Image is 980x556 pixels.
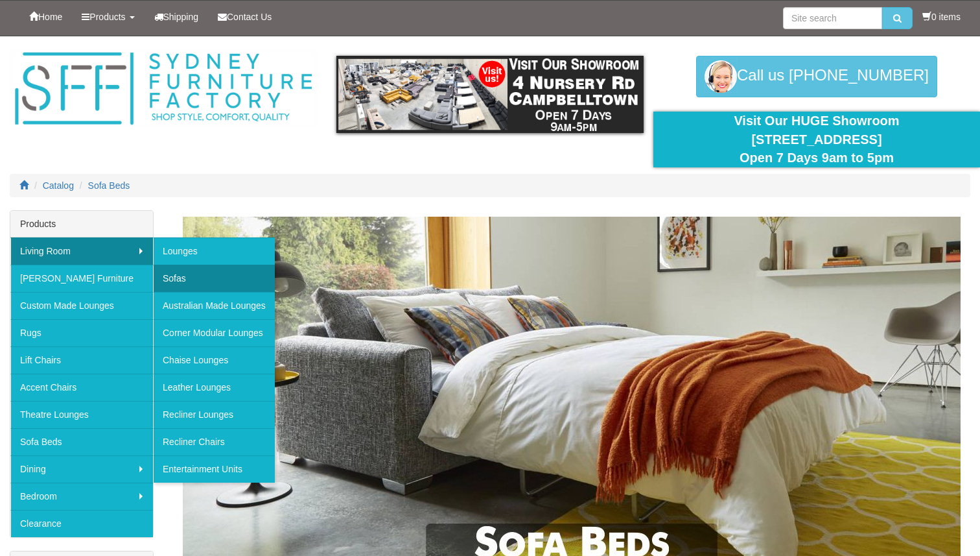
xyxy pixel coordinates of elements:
[38,12,62,22] span: Home
[153,455,275,483] a: Entertainment Units
[10,510,153,537] a: Clearance
[10,401,153,428] a: Theatre Lounges
[10,374,153,401] a: Accent Chairs
[10,49,317,128] img: Sydney Furniture Factory
[10,346,153,374] a: Lift Chairs
[10,428,153,455] a: Sofa Beds
[19,1,72,33] a: Home
[663,112,970,167] div: Visit Our HUGE Showroom [STREET_ADDRESS] Open 7 Days 9am to 5pm
[10,265,153,292] a: [PERSON_NAME] Furniture
[922,10,961,23] li: 0 items
[89,12,125,22] span: Products
[153,265,275,292] a: Sofas
[783,7,882,29] input: Site search
[10,319,153,346] a: Rugs
[153,237,275,265] a: Lounges
[10,292,153,319] a: Custom Made Lounges
[72,1,144,33] a: Products
[10,237,153,265] a: Living Room
[336,56,644,133] img: showroom.gif
[153,292,275,319] a: Australian Made Lounges
[10,483,153,510] a: Bedroom
[43,180,74,191] a: Catalog
[10,211,153,237] div: Products
[208,1,281,33] a: Contact Us
[153,319,275,346] a: Corner Modular Lounges
[153,428,275,455] a: Recliner Chairs
[145,1,209,33] a: Shipping
[153,401,275,428] a: Recliner Lounges
[88,180,130,191] a: Sofa Beds
[153,374,275,401] a: Leather Lounges
[163,12,199,22] span: Shipping
[10,455,153,483] a: Dining
[227,12,272,22] span: Contact Us
[153,346,275,374] a: Chaise Lounges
